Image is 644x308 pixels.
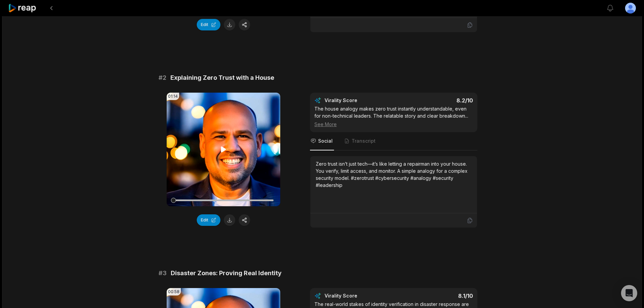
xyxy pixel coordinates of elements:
span: Social [318,138,333,144]
div: 8.2 /10 [401,97,473,104]
span: Disaster Zones: Proving Real Identity [171,268,282,278]
div: The house analogy makes zero trust instantly understandable, even for non-technical leaders. The ... [314,105,473,128]
span: # 2 [159,73,166,82]
div: Open Intercom Messenger [621,285,637,301]
button: Edit [197,214,220,226]
button: Edit [197,19,220,30]
div: Virality Score [325,97,397,104]
nav: Tabs [310,132,477,150]
span: Explaining Zero Trust with a House [170,73,274,82]
span: # 3 [159,268,167,278]
span: Transcript [352,138,376,144]
div: 8.1 /10 [401,292,473,299]
div: Virality Score [325,292,397,299]
video: Your browser does not support mp4 format. [167,93,280,206]
div: Zero trust isn’t just tech—it’s like letting a repairman into your house. You verify, limit acces... [316,160,472,189]
div: See More [314,121,473,128]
